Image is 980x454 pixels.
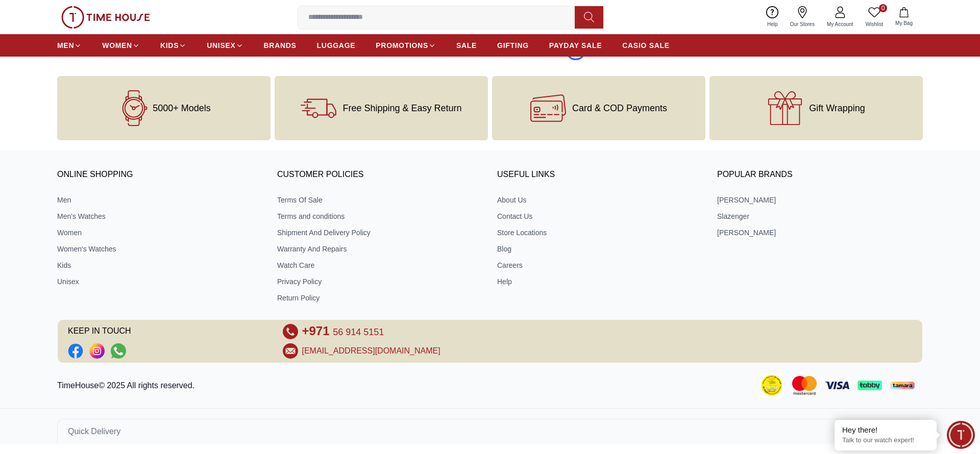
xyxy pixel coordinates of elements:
h3: CUSTOMER POLICIES [277,167,483,183]
span: UNISEX [207,40,235,51]
a: Return Policy [277,293,483,303]
a: Men's Watches [57,211,263,221]
span: BRANDS [264,40,297,51]
button: Quick Delivery [57,419,923,444]
div: Chat Widget [947,421,975,449]
span: GIFTING [497,40,529,51]
a: Women's Watches [57,244,263,254]
a: Social Link [89,343,105,359]
a: Our Stores [784,4,821,30]
a: SALE [456,36,477,55]
img: Tamara Payment [890,382,915,390]
a: MEN [57,36,82,55]
a: +971 56 914 5151 [302,324,384,339]
a: 0Wishlist [860,4,889,30]
span: PAYDAY SALE [549,40,602,51]
p: TimeHouse© 2025 All rights reserved. [57,380,199,392]
span: Card & COD Payments [572,103,667,113]
a: Shipment And Delivery Policy [277,228,483,238]
span: 0 [879,4,887,12]
span: Quick Delivery [68,425,120,438]
a: [PERSON_NAME] [717,228,923,238]
span: SALE [456,40,477,51]
span: My Account [823,20,857,28]
span: 5000+ Models [153,103,211,113]
a: Watch Care [277,260,483,270]
img: Consumer Payment [759,373,784,398]
a: Blog [497,244,703,254]
button: My Bag [889,5,919,29]
a: About Us [497,195,703,205]
a: UNISEX [207,36,243,55]
a: WOMEN [102,36,140,55]
a: CASIO SALE [622,36,670,55]
h3: ONLINE SHOPPING [57,167,263,183]
span: PROMOTIONS [376,40,428,51]
a: [EMAIL_ADDRESS][DOMAIN_NAME] [302,345,440,357]
span: MEN [57,40,74,51]
span: Gift Wrapping [809,103,865,113]
span: LUGGAGE [317,40,356,51]
h3: USEFUL LINKS [497,167,703,183]
a: Warranty And Repairs [277,244,483,254]
div: Hey there! [842,425,929,435]
h3: Popular Brands [717,167,923,183]
a: Privacy Policy [277,276,483,287]
a: PROMOTIONS [376,36,436,55]
img: Mastercard [792,376,817,395]
span: Help [763,20,782,28]
a: Women [57,228,263,238]
a: Careers [497,260,703,270]
a: Contact Us [497,211,703,221]
a: KIDS [160,36,186,55]
a: Social Link [68,343,83,359]
a: Social Link [111,343,126,359]
span: Our Stores [786,20,819,28]
a: LUGGAGE [317,36,356,55]
a: Terms and conditions [277,211,483,221]
a: [PERSON_NAME] [717,195,923,205]
a: Help [497,276,703,287]
a: Store Locations [497,228,703,238]
a: Unisex [57,276,263,287]
span: KEEP IN TOUCH [68,324,268,339]
span: My Bag [891,19,917,27]
li: Facebook [68,343,83,359]
img: ... [61,6,150,29]
a: Terms Of Sale [277,195,483,205]
a: BRANDS [264,36,297,55]
a: Slazenger [717,211,923,221]
span: Free Shipping & Easy Return [342,103,461,113]
span: Wishlist [862,20,887,28]
img: Visa [825,382,849,389]
a: Men [57,195,263,205]
a: Help [761,4,784,30]
a: Kids [57,260,263,270]
a: GIFTING [497,36,529,55]
span: CASIO SALE [622,40,670,51]
img: Tabby Payment [857,381,882,390]
span: WOMEN [102,40,132,51]
a: PAYDAY SALE [549,36,602,55]
span: KIDS [160,40,179,51]
p: Talk to our watch expert! [842,436,929,445]
span: 56 914 5151 [333,327,384,337]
